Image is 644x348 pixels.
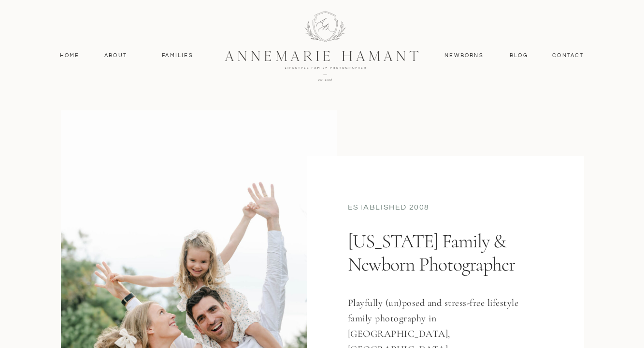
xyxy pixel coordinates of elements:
a: Home [56,51,84,60]
a: Families [156,51,200,60]
a: Newborns [441,51,487,60]
a: contact [547,51,589,60]
div: established 2008 [348,202,544,215]
a: Blog [508,51,530,60]
h1: [US_STATE] Family & Newborn Photographer [348,229,539,313]
a: About [102,51,130,60]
